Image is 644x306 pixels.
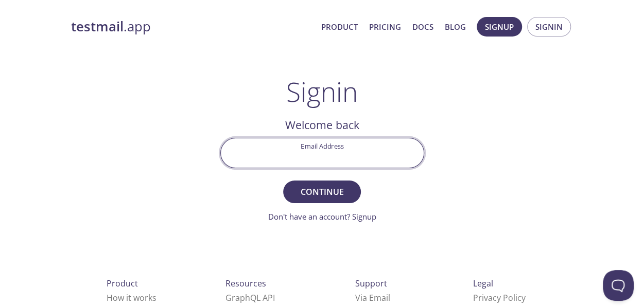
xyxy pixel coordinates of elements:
a: GraphQL API [225,292,275,303]
span: Product [107,278,138,289]
a: Product [321,20,358,33]
span: Signin [535,20,563,33]
h1: Signin [286,76,358,107]
span: Signup [485,20,514,33]
a: Privacy Policy [473,292,526,303]
button: Continue [283,181,360,203]
a: Pricing [369,20,401,33]
span: Continue [294,185,349,199]
a: Via Email [355,292,390,303]
strong: testmail [71,17,124,35]
iframe: Help Scout Beacon - Open [603,270,634,301]
span: Resources [225,278,266,289]
button: Signup [477,17,522,37]
button: Signin [527,17,571,37]
h2: Welcome back [220,116,424,134]
span: Legal [473,278,493,289]
a: Docs [412,20,433,33]
a: How it works [107,292,156,303]
a: Don't have an account? Signup [268,211,376,222]
a: Blog [445,20,466,33]
a: testmail.app [71,18,313,35]
span: Support [355,278,387,289]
